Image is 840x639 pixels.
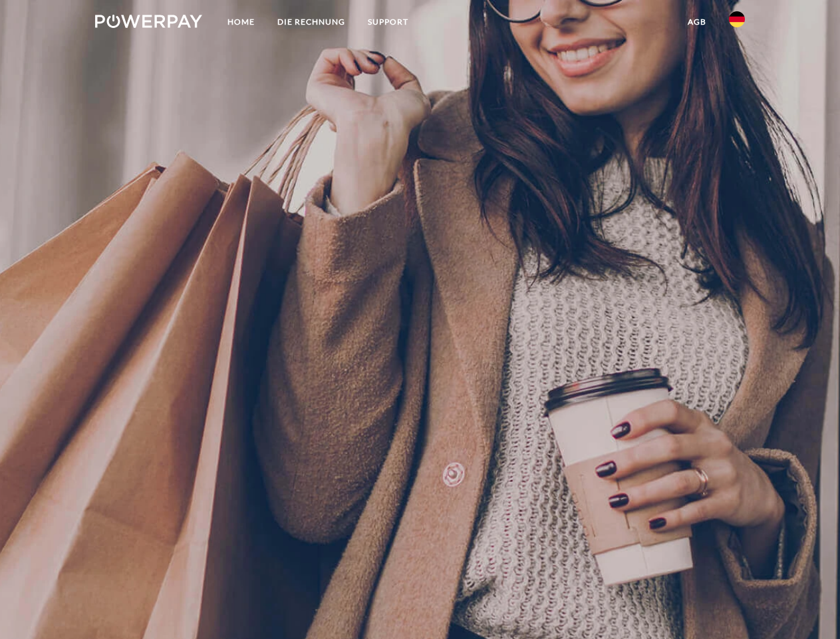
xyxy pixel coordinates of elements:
[729,11,745,27] img: de
[676,10,718,34] a: agb
[216,10,266,34] a: Home
[95,15,202,28] img: logo-powerpay-white.svg
[266,10,356,34] a: DIE RECHNUNG
[356,10,420,34] a: SUPPORT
